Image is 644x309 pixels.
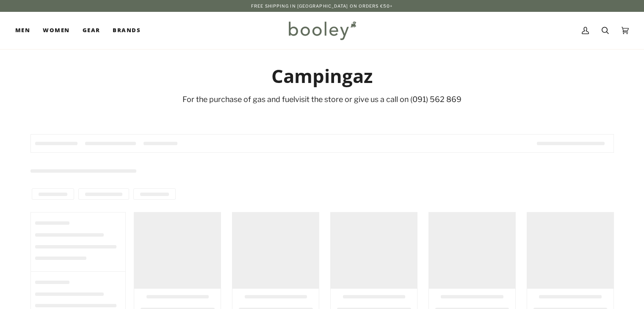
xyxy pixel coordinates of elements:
p: Free Shipping in [GEOGRAPHIC_DATA] on Orders €50+ [251,3,393,9]
span: Men [15,26,30,35]
span: Gear [83,26,100,35]
a: Women [36,12,76,49]
span: Women [43,26,69,35]
span: Brands [113,26,141,35]
a: Brands [106,12,147,49]
a: Men [15,12,36,49]
span: For the purchase of gas and fuel [182,95,295,104]
p: visit the store or give us a call on (091) 562 869 [30,94,614,105]
img: Booley [285,18,359,43]
h1: Campingaz [30,64,614,88]
a: Gear [76,12,107,49]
